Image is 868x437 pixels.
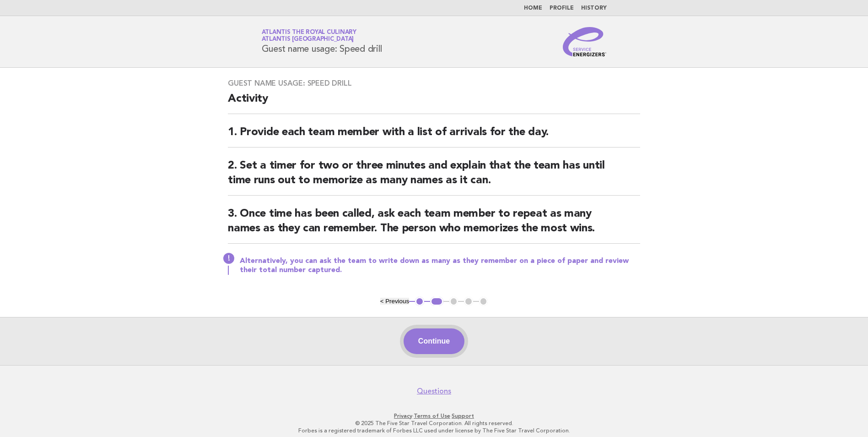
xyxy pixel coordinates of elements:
[524,5,542,11] a: Home
[262,30,382,54] h1: Guest name usage: Speed drill
[154,420,714,427] p: © 2025 The Five Star Travel Corporation. All rights reserved.
[417,387,451,396] a: Questions
[228,158,640,196] h2: 2. Set a timer for two or three minutes and explain that the team has until time runs out to memo...
[380,298,409,305] button: < Previous
[452,413,474,419] a: Support
[414,413,450,419] a: Terms of Use
[550,5,574,11] a: Profile
[228,79,640,88] h3: Guest name usage: Speed drill
[415,297,424,306] button: 1
[563,27,607,56] img: Service Energizers
[228,207,640,244] h2: 3. Once time has been called, ask each team member to repeat as many names as they can remember. ...
[581,5,607,11] a: History
[240,257,640,275] p: Alternatively, you can ask the team to write down as many as they remember on a piece of paper an...
[228,125,640,147] h2: 1. Provide each team member with a list of arrivals for the day.
[394,413,412,419] a: Privacy
[228,92,640,114] h2: Activity
[262,37,354,43] span: Atlantis [GEOGRAPHIC_DATA]
[404,328,464,354] button: Continue
[430,297,443,306] button: 2
[154,412,714,420] p: · ·
[262,29,356,42] a: Atlantis the Royal CulinaryAtlantis [GEOGRAPHIC_DATA]
[154,427,714,434] p: Forbes is a registered trademark of Forbes LLC used under license by The Five Star Travel Corpora...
